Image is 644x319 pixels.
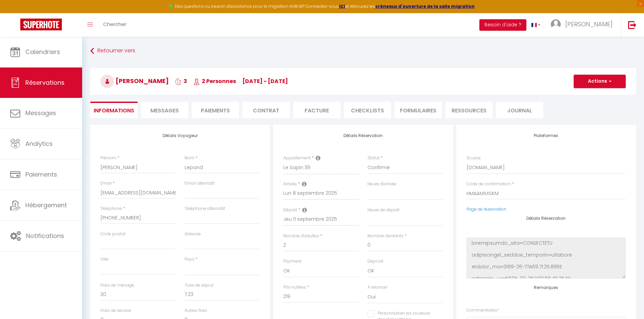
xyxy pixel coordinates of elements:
[242,77,288,85] span: [DATE] - [DATE]
[479,19,526,31] button: Besoin d'aide ?
[546,13,621,37] a: ... [PERSON_NAME]
[20,19,62,30] img: Super Booking
[185,155,194,161] label: Nom
[283,207,297,213] label: Départ
[150,107,179,114] span: Messages
[185,282,214,289] label: Taxe de séjour
[467,307,499,314] label: Commentaires
[98,13,132,37] a: Chercher
[103,21,126,28] span: Chercher
[283,133,443,138] h4: Détails Réservation
[467,181,511,187] label: Code de confirmation
[395,102,442,118] li: FORMULAIRES
[185,308,207,314] label: Autres frais
[339,3,345,9] a: ICI
[100,180,112,187] label: Email
[367,181,397,187] label: Heure d'arrivée
[445,102,493,118] li: Ressources
[551,19,561,29] img: ...
[242,102,290,118] li: Contrat
[90,45,636,57] a: Retourner vers
[496,102,543,118] li: Journal
[283,233,319,239] label: Nombre d'adultes
[185,180,215,187] label: Email alternatif
[467,155,481,161] label: Source
[25,170,57,179] span: Paiements
[283,258,302,265] label: Payment
[283,284,306,291] label: Prix nuitées
[100,133,260,138] h4: Détails Voyageur
[367,233,404,239] label: Nombre d'enfants
[25,109,56,117] span: Messages
[90,102,138,118] li: Informations
[100,206,122,212] label: Téléphone
[175,77,187,85] span: 3
[467,206,506,212] a: Page de réservation
[26,232,64,240] span: Notifications
[565,20,613,28] span: [PERSON_NAME]
[25,139,53,148] span: Analytics
[100,308,131,314] label: Frais de service
[367,258,383,265] label: Deposit
[185,231,201,237] label: Adresse
[100,77,169,85] span: [PERSON_NAME]
[344,102,391,118] li: CHECKLISTS
[283,155,311,161] label: Appartement
[25,78,65,87] span: Réservations
[467,216,626,221] h4: Détails Réservation
[100,231,125,237] label: Code postal
[100,256,109,263] label: Ville
[367,207,400,213] label: Heure de départ
[293,102,340,118] li: Facture
[367,155,380,161] label: Statut
[25,48,60,56] span: Calendriers
[100,155,116,161] label: Prénom
[283,181,297,187] label: Arrivée
[467,285,626,290] h4: Remarques
[375,3,475,9] a: créneaux d'ouverture de la salle migration
[185,206,225,212] label: Téléphone alternatif
[193,77,236,85] span: 2 Personnes
[467,133,626,138] h4: Plateformes
[185,256,194,263] label: Pays
[628,21,637,29] img: logout
[100,282,134,289] label: Frais de ménage
[25,201,67,209] span: Hébergement
[367,284,387,291] label: A relancer
[192,102,239,118] li: Paiements
[574,75,626,88] button: Actions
